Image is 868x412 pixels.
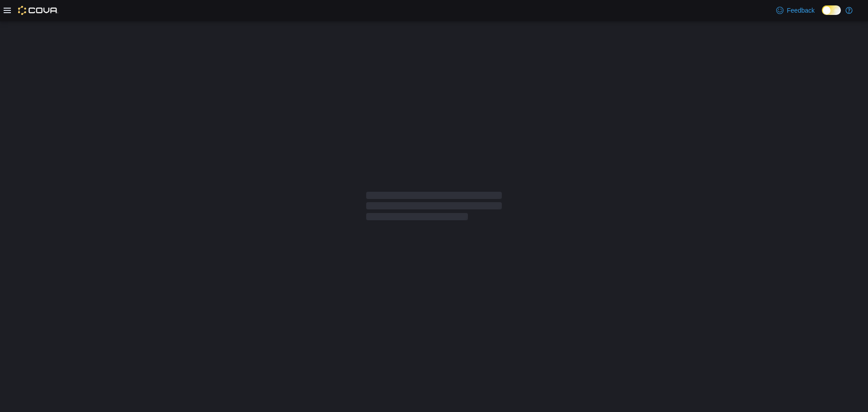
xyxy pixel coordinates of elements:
img: Cova [18,6,58,15]
span: Loading [366,194,502,223]
span: Feedback [787,6,815,15]
a: Feedback [773,1,818,19]
input: Dark Mode [822,5,841,15]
